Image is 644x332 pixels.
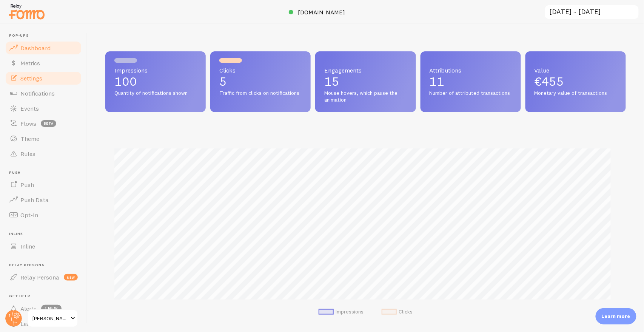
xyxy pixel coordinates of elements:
[20,150,35,158] span: Rules
[9,263,82,268] span: Relay Persona
[27,309,78,327] a: [PERSON_NAME]-test-store
[5,40,82,56] a: Dashboard
[5,101,82,116] a: Events
[5,270,82,285] a: Relay Persona new
[9,294,82,299] span: Get Help
[114,76,197,88] p: 100
[20,196,49,204] span: Push Data
[324,76,407,88] p: 15
[430,67,512,73] span: Attributions
[9,33,82,38] span: Pop-ups
[114,67,197,73] span: Impressions
[535,74,564,89] span: €455
[9,232,82,236] span: Inline
[5,239,82,254] a: Inline
[8,2,46,21] img: fomo-relay-logo-orange.svg
[5,86,82,101] a: Notifications
[430,90,512,97] span: Number of attributed transactions
[64,274,78,281] span: new
[5,116,82,131] a: Flows beta
[5,146,82,161] a: Rules
[5,192,82,207] a: Push Data
[20,59,40,67] span: Metrics
[219,90,302,97] span: Traffic from clicks on notifications
[20,135,39,142] span: Theme
[20,273,59,281] span: Relay Persona
[20,105,39,112] span: Events
[20,74,42,82] span: Settings
[20,305,37,312] span: Alerts
[535,67,617,73] span: Value
[41,120,56,127] span: beta
[535,90,617,97] span: Monetary value of transactions
[20,242,35,250] span: Inline
[324,67,407,73] span: Engagements
[20,181,34,188] span: Push
[5,56,82,71] a: Metrics
[219,67,302,73] span: Clicks
[596,308,636,324] div: Learn more
[114,90,197,97] span: Quantity of notifications shown
[219,76,302,88] p: 5
[9,170,82,175] span: Push
[20,211,38,219] span: Opt-In
[20,120,36,127] span: Flows
[41,305,62,312] span: 1 new
[382,309,413,315] li: Clicks
[324,90,407,103] span: Mouse hovers, which pause the animation
[319,309,364,315] li: Impressions
[32,314,68,323] span: [PERSON_NAME]-test-store
[20,90,55,97] span: Notifications
[5,207,82,222] a: Opt-In
[5,71,82,86] a: Settings
[5,301,82,316] a: Alerts 1 new
[20,44,51,52] span: Dashboard
[5,177,82,192] a: Push
[602,313,630,320] p: Learn more
[5,131,82,146] a: Theme
[430,76,512,88] p: 11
